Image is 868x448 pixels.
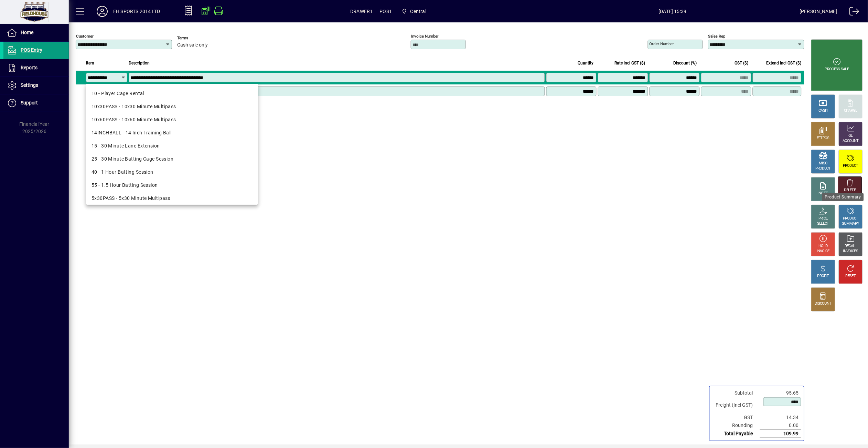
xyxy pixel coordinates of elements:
[399,5,429,18] span: Central
[86,59,94,67] span: Item
[760,421,801,430] td: 0.00
[849,133,853,139] div: GL
[842,221,859,226] div: SUMMARY
[846,274,856,279] div: RESET
[844,1,859,24] a: Logout
[91,5,113,18] button: Profile
[92,129,253,136] div: 14INCHBALL - 14 Inch Training Ball
[819,216,828,221] div: PRICE
[3,24,69,41] a: Home
[760,430,801,438] td: 109.99
[817,221,829,226] div: SELECT
[819,191,828,196] div: NOTE
[92,155,253,163] div: 25 - 30 Minute Batting Cage Session
[825,67,849,72] div: PROCESS SALE
[92,116,253,123] div: 10x60PASS - 10x60 Minute Multipass
[712,430,760,438] td: Total Payable
[844,188,856,193] div: DELETE
[760,414,801,421] td: 14.34
[350,6,373,17] span: DRAWER1
[21,65,37,70] span: Reports
[819,244,828,249] div: HOLD
[21,82,38,88] span: Settings
[76,34,94,39] mat-label: Customer
[546,6,800,17] span: [DATE] 15:39
[86,87,258,100] mat-option: 10 - Player Cage Rental
[800,6,837,17] div: [PERSON_NAME]
[86,100,258,113] mat-option: 10x30PASS - 10x30 Minute Multipass
[92,103,253,110] div: 10x30PASS - 10x30 Minute Multipass
[578,59,594,67] span: Quantity
[822,193,864,201] div: Product Summary
[3,59,69,77] a: Reports
[86,126,258,139] mat-option: 14INCHBALL - 14 Inch Training Ball
[817,274,829,279] div: PROFIT
[650,41,674,46] mat-label: Order number
[92,90,253,97] div: 10 - Player Cage Rental
[819,108,828,113] div: CASH
[843,163,858,169] div: PRODUCT
[3,77,69,94] a: Settings
[767,59,802,67] span: Extend incl GST ($)
[712,421,760,430] td: Rounding
[92,169,253,176] div: 40 - 1 Hour Batting Session
[815,166,831,171] div: PRODUCT
[21,100,38,105] span: Support
[380,6,392,17] span: POS1
[21,47,42,53] span: POS Entry
[177,42,208,48] span: Cash sale only
[674,59,697,67] span: Discount (%)
[760,389,801,397] td: 95.65
[86,179,258,192] mat-option: 55 - 1.5 Hour Batting Session
[177,36,218,40] span: Terms
[708,34,726,39] mat-label: Sales rep
[843,139,859,144] div: ACCOUNT
[843,249,858,254] div: INVOICES
[844,108,858,113] div: CHARGE
[92,182,253,189] div: 55 - 1.5 Hour Batting Session
[86,152,258,165] mat-option: 25 - 30 Minute Batting Cage Session
[615,59,645,67] span: Rate incl GST ($)
[86,192,258,205] mat-option: 5x30PASS - 5x30 Minute Multipass
[817,136,830,141] div: EFTPOS
[129,59,150,67] span: Description
[92,142,253,150] div: 15 - 30 Minute Lane Extension
[410,6,426,17] span: Central
[86,165,258,179] mat-option: 40 - 1 Hour Batting Session
[712,414,760,421] td: GST
[3,94,69,112] a: Support
[411,34,439,39] mat-label: Invoice number
[712,389,760,397] td: Subtotal
[819,161,827,166] div: MISC
[86,113,258,126] mat-option: 10x60PASS - 10x60 Minute Multipass
[817,249,829,254] div: INVOICE
[843,216,858,221] div: PRODUCT
[712,397,760,414] td: Freight (Incl GST)
[815,301,832,306] div: DISCOUNT
[113,6,160,17] div: FH SPORTS 2014 LTD
[86,139,258,152] mat-option: 15 - 30 Minute Lane Extension
[21,30,33,35] span: Home
[92,195,253,202] div: 5x30PASS - 5x30 Minute Multipass
[735,59,749,67] span: GST ($)
[845,244,857,249] div: RECALL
